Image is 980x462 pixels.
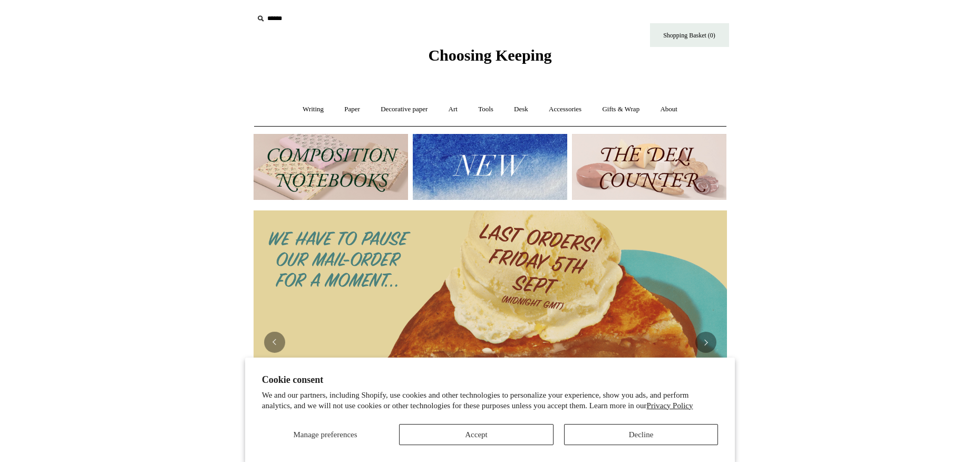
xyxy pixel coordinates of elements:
img: New.jpg__PID:f73bdf93-380a-4a35-bcfe-7823039498e1 [413,134,567,200]
a: Desk [504,95,538,123]
span: Choosing Keeping [428,46,551,64]
a: About [651,95,687,123]
button: Decline [564,424,719,445]
button: Previous [264,332,285,353]
button: Accept [399,424,554,445]
img: 202302 Composition ledgers.jpg__PID:69722ee6-fa44-49dd-a067-31375e5d54ec [254,134,408,200]
a: Accessories [539,95,591,123]
img: The Deli Counter [572,134,726,200]
h2: Cookie consent [262,374,719,386]
a: Choosing Keeping [428,55,551,62]
a: Art [439,95,467,123]
a: Decorative paper [371,95,437,123]
a: Gifts & Wrap [593,95,649,123]
a: Paper [335,95,370,123]
a: Privacy Policy [647,401,693,410]
span: Manage preferences [293,430,357,439]
button: Next [695,332,716,353]
a: Tools [469,95,503,123]
a: Shopping Basket (0) [650,23,729,47]
p: We and our partners, including Shopify, use cookies and other technologies to personalize your ex... [262,390,719,411]
a: Writing [293,95,333,123]
button: Manage preferences [262,424,389,445]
